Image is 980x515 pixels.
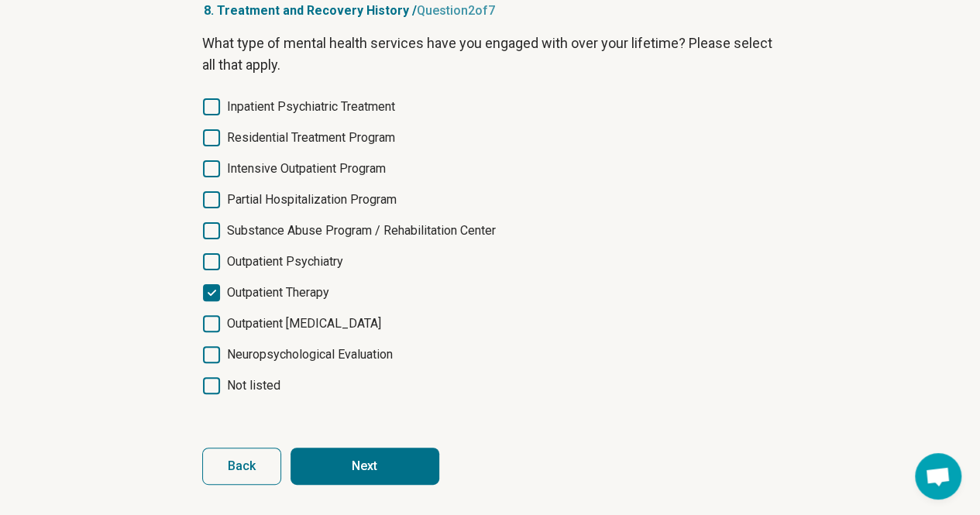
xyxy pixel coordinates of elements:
span: Inpatient Psychiatric Treatment [227,98,395,116]
span: Back [228,460,256,472]
span: Neuropsychological Evaluation [227,345,393,364]
button: Next [291,448,439,485]
button: Back [202,448,281,485]
p: What type of mental health services have you engaged with over your lifetime? Please select all t... [202,33,779,76]
span: Residential Treatment Program [227,129,395,147]
div: Open chat [915,453,961,500]
span: Substance Abuse Program / Rehabilitation Center [227,221,496,240]
p: 8. Treatment and Recovery History / [202,2,779,20]
span: Outpatient Therapy [227,283,329,302]
span: Question 2 of 7 [417,3,495,18]
span: Not listed [227,376,280,395]
span: Partial Hospitalization Program [227,191,397,209]
span: Intensive Outpatient Program [227,160,386,178]
span: Outpatient Psychiatry [227,252,343,271]
span: Outpatient [MEDICAL_DATA] [227,314,381,333]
